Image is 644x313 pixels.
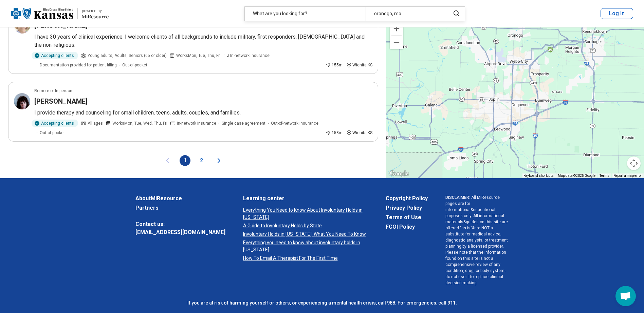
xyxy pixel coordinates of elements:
[326,62,344,68] div: 155 mi
[346,62,372,68] div: Wichita , KS
[34,88,72,94] p: Remote or In-person
[135,194,225,203] a: AboutMiResource
[34,97,88,106] h3: [PERSON_NAME]
[386,213,428,222] a: Terms of Use
[601,8,633,19] button: Log In
[163,155,171,166] button: Previous page
[243,255,368,262] a: How To Email A Therapist For The First Time
[11,5,109,22] a: Blue Cross Blue Shield Kansaspowered by
[196,155,207,166] button: 2
[245,7,366,21] div: What are you looking for?
[388,169,410,178] img: Google
[135,220,225,228] span: Contact us:
[243,231,368,238] a: Involuntary Holds in [US_STATE]: What You Need To Know
[243,222,368,229] a: A Guide to Involuntary Holds by State
[627,156,641,170] button: Map camera controls
[558,174,595,178] span: Map data ©2025 Google
[386,194,428,203] a: Copyright Policy
[34,109,372,117] p: I provide therapy and counseling for small children, teens, adults, couples, and families.
[271,120,318,126] span: Out-of-network insurance
[88,120,103,126] span: All ages
[112,120,167,126] span: Works Mon, Tue, Wed, Thu, Fri
[176,53,221,59] span: Works Mon, Tue, Thu, Fri
[386,223,428,231] a: FCOI Policy
[243,194,368,203] a: Learning center
[445,194,509,286] p: : All MiResource pages are for informational & educational purposes only. All informational mater...
[32,120,78,127] div: Accepting clients
[135,299,509,307] p: If you are at risk of harming yourself or others, or experiencing a mental health crisis, call 98...
[34,33,372,49] p: I have 30 years of clinical experience. I welcome clients of all backgrounds to include military,...
[32,52,78,59] div: Accepting clients
[177,120,216,126] span: In-network insurance
[600,174,609,178] a: Terms (opens in new tab)
[40,62,117,68] span: Documentation provided for patient filling
[346,130,372,136] div: Wichita , KS
[388,169,410,178] a: Open this area in Google Maps (opens a new window)
[135,204,225,212] a: Partners
[40,130,65,136] span: Out-of-pocket
[390,36,403,49] button: Zoom out
[523,173,554,178] button: Keyboard shortcuts
[326,130,344,136] div: 158 mi
[135,228,225,236] a: [EMAIL_ADDRESS][DOMAIN_NAME]
[82,8,109,14] div: powered by
[366,7,446,21] div: oronogo, mo
[88,53,167,59] span: Young adults, Adults, Seniors (65 or older)
[11,5,73,22] img: Blue Cross Blue Shield Kansas
[613,174,642,178] a: Report a map error
[243,207,368,221] a: Everything You Need to Know About Involuntary Holds in [US_STATE]
[215,155,223,166] button: Next page
[390,22,403,35] button: Zoom in
[386,204,428,212] a: Privacy Policy
[445,195,469,200] span: DISCLAIMER
[243,239,368,253] a: Everything you need to know about involuntary holds in [US_STATE]
[615,286,636,306] div: Open chat
[230,53,270,59] span: In-network insurance
[180,155,190,166] button: 1
[222,120,265,126] span: Single case agreement
[122,62,147,68] span: Out-of-pocket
